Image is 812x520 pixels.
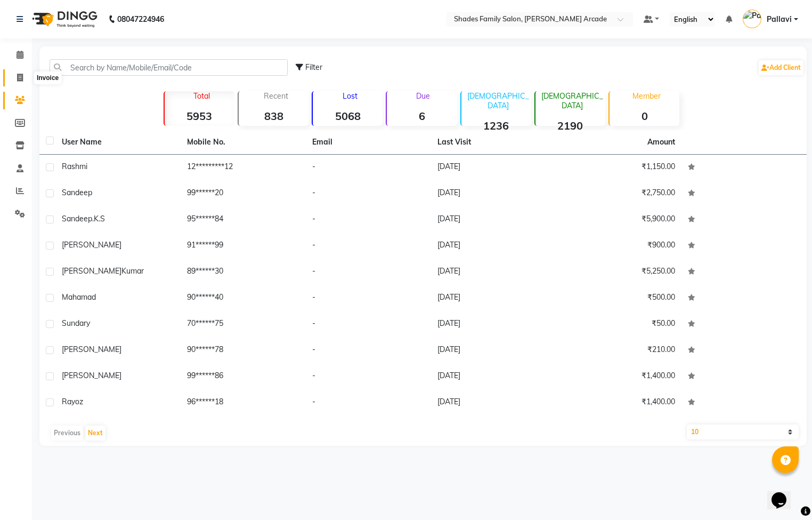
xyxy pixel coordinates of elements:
span: mahamad [62,292,96,302]
p: Due [389,91,457,101]
td: - [306,285,431,311]
p: Lost [317,91,383,101]
td: - [306,311,431,338]
span: Sundary [62,318,90,328]
strong: 838 [239,109,308,123]
td: ₹210.00 [556,338,681,364]
td: [DATE] [431,181,556,207]
td: [DATE] [431,259,556,285]
td: - [306,207,431,233]
span: [PERSON_NAME] [62,345,121,354]
span: rayoz [62,397,83,406]
strong: 2190 [535,119,605,132]
td: - [306,259,431,285]
th: Email [306,130,431,155]
td: - [306,390,431,416]
th: User Name [55,130,181,155]
td: - [306,364,431,390]
td: ₹1,400.00 [556,364,681,390]
a: Add Client [759,60,803,75]
td: [DATE] [431,311,556,338]
th: Mobile No. [181,130,306,155]
span: Pallavi [767,14,792,25]
p: Recent [243,91,308,101]
td: [DATE] [431,285,556,311]
td: - [306,338,431,364]
td: ₹5,250.00 [556,259,681,285]
span: kumar [121,266,144,276]
span: Filter [305,62,322,72]
p: [DEMOGRAPHIC_DATA] [540,91,605,110]
td: - [306,181,431,207]
td: ₹5,900.00 [556,207,681,233]
p: Member [614,91,679,101]
td: - [306,233,431,259]
td: - [306,155,431,181]
div: Invoice [34,71,61,84]
td: [DATE] [431,364,556,390]
button: Next [85,426,105,441]
span: [PERSON_NAME] [62,240,121,250]
span: [PERSON_NAME] [62,266,121,276]
strong: 6 [387,109,457,123]
img: logo [27,4,100,34]
span: Sandeep [62,188,92,197]
strong: 1236 [461,119,531,132]
td: ₹900.00 [556,233,681,259]
td: ₹1,400.00 [556,390,681,416]
th: Last Visit [431,130,556,155]
td: [DATE] [431,338,556,364]
strong: 5068 [313,109,383,123]
strong: 0 [610,109,679,123]
td: ₹1,150.00 [556,155,681,181]
p: Total [169,91,234,101]
td: [DATE] [431,233,556,259]
strong: 5953 [165,109,234,123]
td: ₹500.00 [556,285,681,311]
iframe: chat widget [767,477,801,509]
p: [DEMOGRAPHIC_DATA] [466,91,531,110]
span: [PERSON_NAME] [62,371,121,380]
span: Rashmi [62,162,87,171]
td: [DATE] [431,155,556,181]
th: Amount [641,130,681,154]
img: Pallavi [743,10,761,28]
td: [DATE] [431,390,556,416]
span: sandeep.k.s [62,214,105,223]
td: [DATE] [431,207,556,233]
input: Search by Name/Mobile/Email/Code [50,59,288,76]
b: 08047224946 [117,4,164,34]
td: ₹2,750.00 [556,181,681,207]
td: ₹50.00 [556,311,681,338]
